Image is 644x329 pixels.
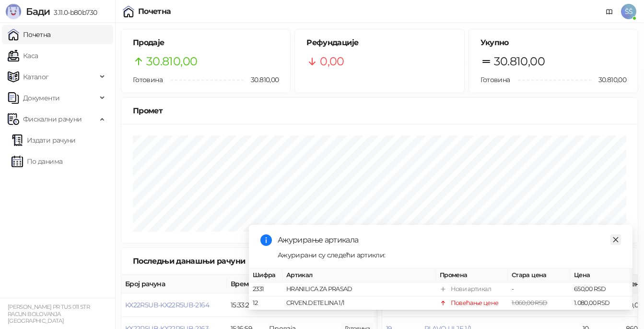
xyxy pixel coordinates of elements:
span: Документи [23,88,59,108]
th: Стара цена [508,268,570,282]
button: KX22R5UB-KX22R5UB-2164 [125,301,209,309]
small: [PERSON_NAME] PR TUS 011 STR RACUN BOLOVANJA [GEOGRAPHIC_DATA] [8,304,90,324]
h5: Укупно [480,37,626,49]
span: 30.810,00 [494,52,545,71]
span: Готовина [480,75,510,84]
td: 15:33:25 [227,293,265,317]
span: Готовина [133,75,163,84]
span: ŠŠ [621,4,636,19]
span: close [612,236,619,243]
span: 0,00 [320,52,344,71]
th: Шифра [249,268,282,282]
div: Ажурирање артикала [278,234,621,246]
td: 12 [249,296,282,310]
div: Нови артикал [451,284,491,294]
span: 30.810,00 [592,74,626,85]
div: Почетна [138,8,171,15]
span: 30.810,00 [146,52,197,71]
a: Close [610,234,621,245]
span: 3.11.0-b80b730 [50,8,97,17]
th: Цена [570,268,632,282]
td: 650,00 RSD [570,282,632,296]
span: Фискални рачуни [23,110,82,129]
div: Повећање цене [451,298,499,308]
td: HRANILICA ZA PRASAD [282,282,436,296]
a: По данима [12,152,62,171]
a: Издати рачуни [12,131,76,150]
div: Последњи данашњи рачуни [133,255,279,267]
th: Број рачуна [121,275,227,293]
h5: Продаје [133,37,279,49]
div: Промет [133,105,626,117]
th: Артикал [282,268,436,282]
span: info-circle [260,234,272,246]
td: 2331 [249,282,282,296]
h5: Рефундације [306,37,452,49]
a: Документација [602,4,617,19]
span: Каталог [23,67,49,86]
span: 30.810,00 [244,74,279,85]
td: CRVEN.DETELINA 1/1 [282,296,436,310]
span: Бади [26,6,50,17]
td: 1.080,00 RSD [570,296,632,310]
th: Време [227,275,265,293]
a: Каса [8,46,38,65]
span: 1.060,00 RSD [512,299,547,306]
td: - [508,282,570,296]
img: Logo [6,4,21,19]
a: Почетна [8,25,51,44]
div: Ажурирани су следећи артикли: [278,250,621,260]
th: Промена [436,268,508,282]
